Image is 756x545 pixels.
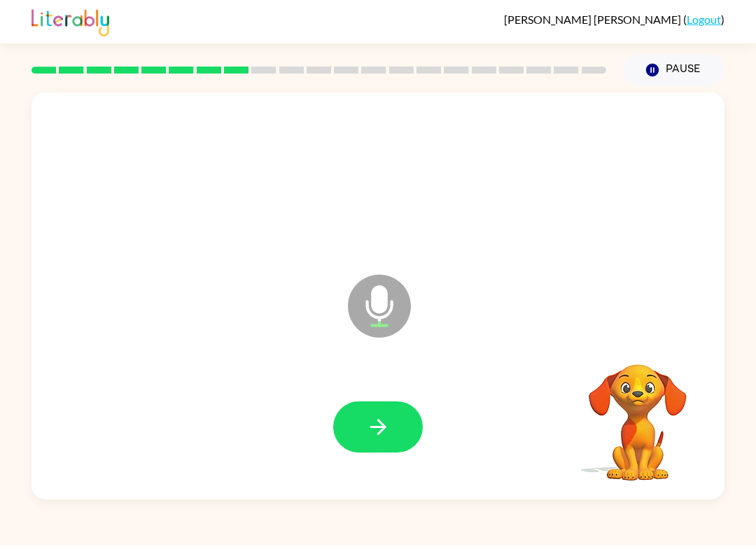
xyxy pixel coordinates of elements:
span: [PERSON_NAME] [PERSON_NAME] [504,13,683,26]
video: Your browser must support playing .mp4 files to use Literably. Please try using another browser. [568,343,708,483]
button: Pause [623,54,724,86]
a: Logout [687,13,721,26]
div: ( ) [504,13,724,26]
img: Literably [31,6,109,36]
